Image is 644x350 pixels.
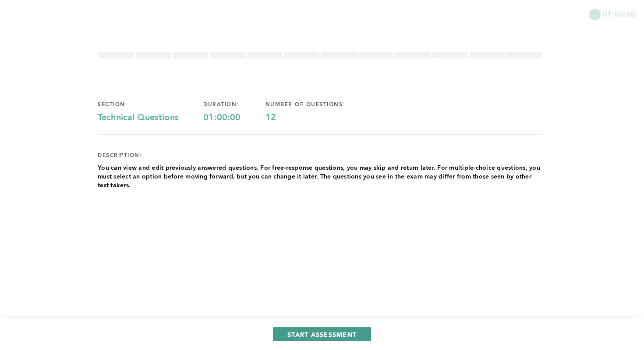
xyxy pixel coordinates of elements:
div: description: [98,152,142,159]
span: 01:00:00 [603,9,635,19]
div: 12 [265,113,370,123]
div: section: [98,101,203,108]
div: duration: [203,101,265,108]
span: START ASSESSMENT [287,330,357,339]
div: 01:00:00 [203,113,265,123]
div: number of questions: [265,101,370,108]
button: START ASSESSMENT [273,327,371,341]
div: Technical Questions [98,113,203,123]
p: You can view and edit previously answered questions. For free-response questions, you may skip an... [98,164,543,190]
